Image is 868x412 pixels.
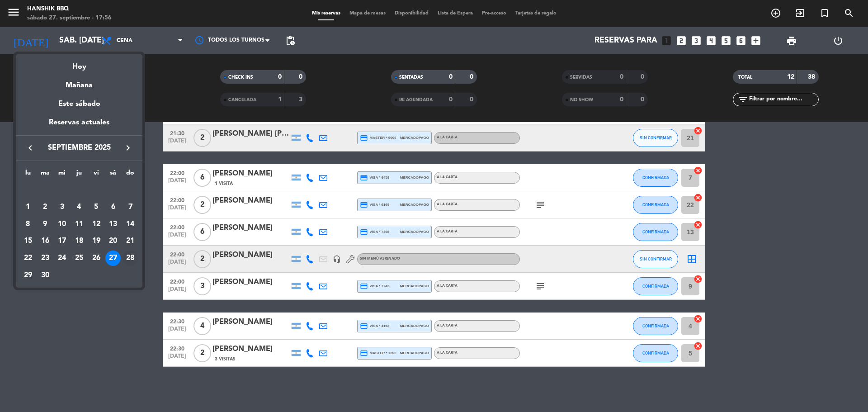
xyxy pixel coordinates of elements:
[89,217,104,232] div: 12
[19,216,37,233] td: 8 de septiembre de 2025
[105,168,122,182] th: sábado
[53,232,71,250] td: 17 de septiembre de 2025
[105,217,121,232] div: 13
[71,168,88,182] th: jueves
[71,233,87,249] div: 18
[37,199,54,216] td: 2 de septiembre de 2025
[88,232,105,250] td: 19 de septiembre de 2025
[53,199,71,216] td: 3 de septiembre de 2025
[22,142,38,154] button: keyboard_arrow_left
[19,199,37,216] td: 1 de septiembre de 2025
[20,199,36,215] div: 1
[88,168,105,182] th: viernes
[123,233,138,249] div: 21
[19,181,139,199] td: SEP.
[53,168,71,182] th: miércoles
[53,250,71,267] td: 24 de septiembre de 2025
[38,199,53,215] div: 2
[122,199,139,216] td: 7 de septiembre de 2025
[105,216,122,233] td: 13 de septiembre de 2025
[71,250,88,267] td: 25 de septiembre de 2025
[38,233,53,249] div: 16
[38,268,53,283] div: 30
[25,142,36,153] i: keyboard_arrow_left
[20,268,36,283] div: 29
[19,168,37,182] th: lunes
[105,250,122,267] td: 27 de septiembre de 2025
[16,73,142,91] div: Mañana
[71,216,88,233] td: 11 de septiembre de 2025
[38,251,53,266] div: 23
[88,250,105,267] td: 26 de septiembre de 2025
[71,232,88,250] td: 18 de septiembre de 2025
[88,199,105,216] td: 5 de septiembre de 2025
[123,199,138,215] div: 7
[105,233,121,249] div: 20
[122,168,139,182] th: domingo
[71,217,87,232] div: 11
[120,142,136,154] button: keyboard_arrow_right
[37,216,54,233] td: 9 de septiembre de 2025
[53,216,71,233] td: 10 de septiembre de 2025
[38,217,53,232] div: 9
[19,250,37,267] td: 22 de septiembre de 2025
[89,233,104,249] div: 19
[105,199,121,215] div: 6
[16,117,142,135] div: Reservas actuales
[89,251,104,266] div: 26
[54,199,70,215] div: 3
[105,199,122,216] td: 6 de septiembre de 2025
[88,216,105,233] td: 12 de septiembre de 2025
[20,217,36,232] div: 8
[54,251,70,266] div: 24
[54,233,70,249] div: 17
[16,91,142,117] div: Este sábado
[37,267,54,284] td: 30 de septiembre de 2025
[54,217,70,232] div: 10
[37,168,54,182] th: martes
[123,142,133,153] i: keyboard_arrow_right
[71,251,87,266] div: 25
[20,233,36,249] div: 15
[105,251,121,266] div: 27
[89,199,104,215] div: 5
[19,232,37,250] td: 15 de septiembre de 2025
[16,54,142,73] div: Hoy
[38,142,120,154] span: septiembre 2025
[123,251,138,266] div: 28
[105,232,122,250] td: 20 de septiembre de 2025
[122,250,139,267] td: 28 de septiembre de 2025
[122,232,139,250] td: 21 de septiembre de 2025
[122,216,139,233] td: 14 de septiembre de 2025
[71,199,87,215] div: 4
[37,232,54,250] td: 16 de septiembre de 2025
[37,250,54,267] td: 23 de septiembre de 2025
[71,199,88,216] td: 4 de septiembre de 2025
[123,217,138,232] div: 14
[19,267,37,284] td: 29 de septiembre de 2025
[20,251,36,266] div: 22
